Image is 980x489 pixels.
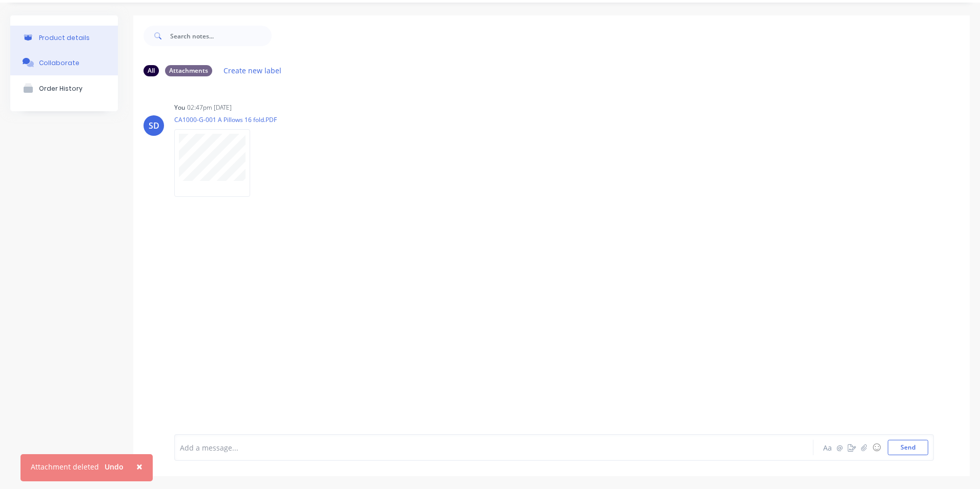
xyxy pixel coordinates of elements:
[144,65,159,76] div: All
[10,26,118,50] button: Product details
[187,103,232,112] div: 02:47pm [DATE]
[10,75,118,101] button: Order History
[870,441,883,454] button: ☺
[174,115,277,124] p: CA1000-G-001 A Pillows 16 fold.PDF
[99,459,129,475] button: Undo
[31,461,99,472] div: Attachment deleted
[833,441,846,454] button: @
[170,26,272,46] input: Search notes...
[39,34,90,42] div: Product details
[136,459,142,474] span: ×
[174,103,185,112] div: You
[126,454,153,479] button: Close
[149,119,159,132] div: SD
[39,85,83,92] div: Order History
[821,441,833,454] button: Aa
[165,65,212,76] div: Attachments
[218,64,287,77] button: Create new label
[888,440,928,455] button: Send
[10,50,118,75] button: Collaborate
[39,59,79,67] div: Collaborate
